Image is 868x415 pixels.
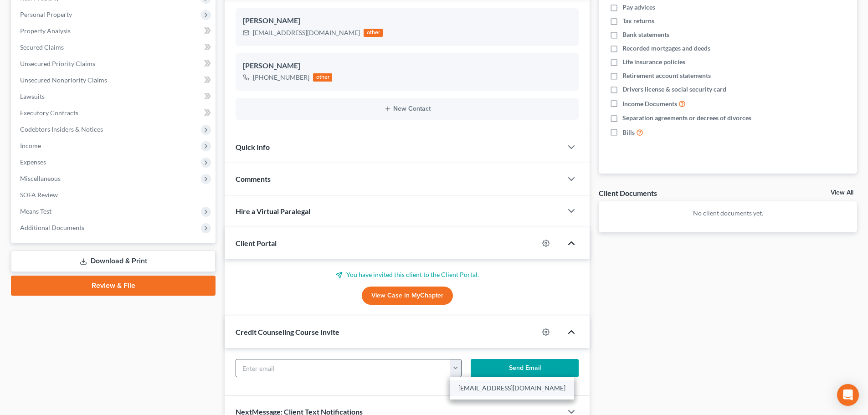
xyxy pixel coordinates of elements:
[622,16,654,26] span: Tax returns
[313,73,332,82] div: other
[622,99,677,108] span: Income Documents
[13,39,216,56] a: Secured Claims
[20,92,45,100] span: Lawsuits
[236,359,450,377] input: Enter email
[622,128,635,137] span: Bills
[253,73,309,82] div: [PHONE_NUMBER]
[13,105,216,121] a: Executory Contracts
[236,174,271,183] span: Comments
[20,60,95,67] span: Unsecured Priority Claims
[450,380,574,396] a: [EMAIL_ADDRESS][DOMAIN_NAME]
[13,23,216,39] a: Property Analysis
[20,191,58,199] span: SOFA Review
[236,239,277,247] span: Client Portal
[20,27,71,35] span: Property Analysis
[11,251,216,272] a: Download & Print
[20,43,64,51] span: Secured Claims
[243,61,571,72] div: [PERSON_NAME]
[236,270,579,279] p: You have invited this client to the Client Portal.
[837,384,859,406] div: Open Intercom Messenger
[364,29,383,37] div: other
[13,88,216,105] a: Lawsuits
[622,57,685,67] span: Life insurance policies
[20,109,78,117] span: Executory Contracts
[243,105,571,113] button: New Contact
[11,276,216,296] a: Review & File
[622,44,710,53] span: Recorded mortgages and deeds
[622,3,655,12] span: Pay advices
[622,113,751,123] span: Separation agreements or decrees of divorces
[13,72,216,88] a: Unsecured Nonpriority Claims
[471,359,579,377] button: Send Email
[831,190,853,196] a: View All
[236,143,270,151] span: Quick Info
[20,125,103,133] span: Codebtors Insiders & Notices
[243,15,571,26] div: [PERSON_NAME]
[20,174,61,182] span: Miscellaneous
[622,30,669,39] span: Bank statements
[20,142,41,149] span: Income
[20,224,84,231] span: Additional Documents
[20,76,107,84] span: Unsecured Nonpriority Claims
[362,287,453,305] a: View Case in MyChapter
[20,207,51,215] span: Means Test
[622,71,711,80] span: Retirement account statements
[622,85,726,94] span: Drivers license & social security card
[13,187,216,203] a: SOFA Review
[236,328,339,336] span: Credit Counseling Course Invite
[606,209,850,218] p: No client documents yet.
[236,207,310,215] span: Hire a Virtual Paralegal
[20,158,46,166] span: Expenses
[13,56,216,72] a: Unsecured Priority Claims
[20,10,72,18] span: Personal Property
[253,28,360,37] div: [EMAIL_ADDRESS][DOMAIN_NAME]
[599,188,657,198] div: Client Documents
